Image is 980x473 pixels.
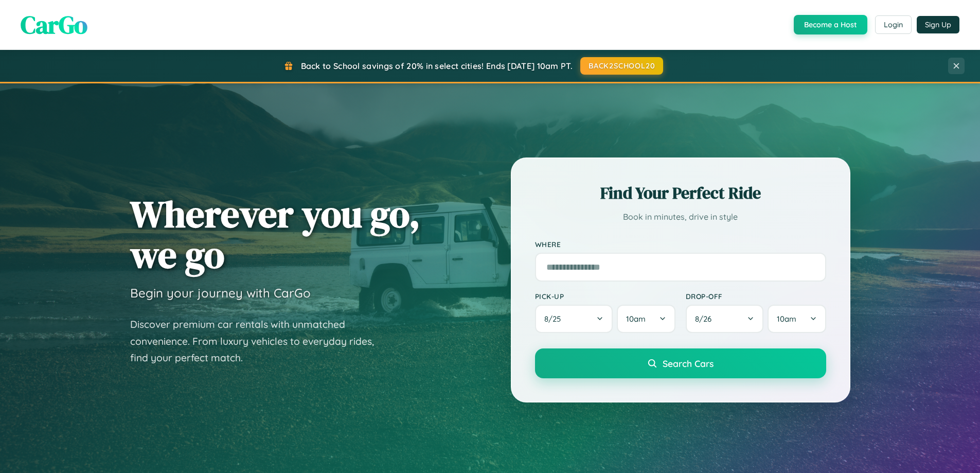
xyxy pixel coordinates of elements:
h3: Begin your journey with CarGo [130,285,311,301]
label: Where [535,240,826,249]
button: 10am [617,305,675,333]
span: CarGo [21,8,87,42]
button: Become a Host [794,15,867,34]
label: Drop-off [686,292,826,301]
button: BACK2SCHOOL20 [580,57,663,75]
h1: Wherever you go, we go [130,194,420,275]
button: Sign Up [917,16,959,33]
span: 8 / 25 [544,314,566,324]
p: Discover premium car rentals with unmatched convenience. From luxury vehicles to everyday rides, ... [130,316,387,366]
h2: Find Your Perfect Ride [535,182,826,204]
span: 10am [777,314,796,324]
span: 8 / 26 [695,314,717,324]
span: Search Cars [663,358,714,369]
button: 8/26 [686,305,764,333]
label: Pick-up [535,292,675,301]
span: 10am [626,314,646,324]
button: Login [875,15,912,34]
button: 10am [768,305,826,333]
button: Search Cars [535,348,826,378]
button: 8/25 [535,305,613,333]
p: Book in minutes, drive in style [535,209,826,224]
span: Back to School savings of 20% in select cities! Ends [DATE] 10am PT. [301,61,573,71]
